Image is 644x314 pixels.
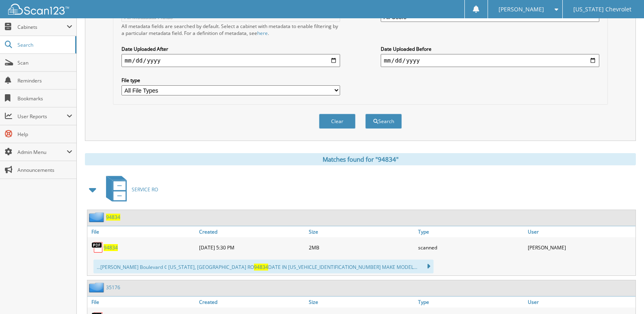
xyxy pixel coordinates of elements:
a: 94834 [106,214,120,221]
span: Cabinets [17,24,67,30]
a: 94834 [104,244,118,251]
img: folder2.png [89,212,106,222]
img: PDF.png [91,241,104,253]
iframe: Chat Widget [603,275,644,314]
span: Bookmarks [17,95,72,102]
span: Admin Menu [17,149,67,156]
a: File [87,226,197,237]
div: ...[PERSON_NAME] Boulevard ¢ [US_STATE], [GEOGRAPHIC_DATA] RO DATE IN [US_VEHICLE_IDENTIFICATION_... [93,260,434,273]
label: File type [121,77,340,84]
span: Scan [17,59,72,66]
img: scan123-logo-white.svg [8,4,69,15]
a: Type [416,297,526,308]
div: [DATE] 5:30 PM [197,239,307,256]
div: Matches found for "94834" [85,153,636,165]
span: Help [17,131,72,138]
div: All metadata fields are searched by default. Select a cabinet with metadata to enable filtering b... [121,23,340,37]
span: 94834 [254,264,268,271]
input: end [381,54,599,67]
a: Size [307,297,416,308]
a: File [87,297,197,308]
span: Reminders [17,77,72,84]
a: SERVICE RO [101,173,158,206]
a: here [257,30,268,37]
a: Type [416,226,526,237]
a: Size [307,226,416,237]
a: User [526,226,635,237]
span: [US_STATE] Chevrolet [573,7,631,12]
a: Created [197,297,307,308]
span: Announcements [17,167,72,173]
div: 2MB [307,239,416,256]
img: folder2.png [89,282,106,292]
button: Search [365,114,402,129]
button: Clear [319,114,356,129]
label: Date Uploaded After [121,45,340,52]
span: [PERSON_NAME] [499,7,544,12]
a: 35176 [106,284,120,291]
input: start [121,54,340,67]
span: SERVICE RO [132,186,158,193]
a: User [526,297,635,308]
div: scanned [416,239,526,256]
div: [PERSON_NAME] [526,239,635,256]
span: User Reports [17,113,67,120]
span: Search [17,41,71,48]
a: Created [197,226,307,237]
label: Date Uploaded Before [381,45,599,52]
